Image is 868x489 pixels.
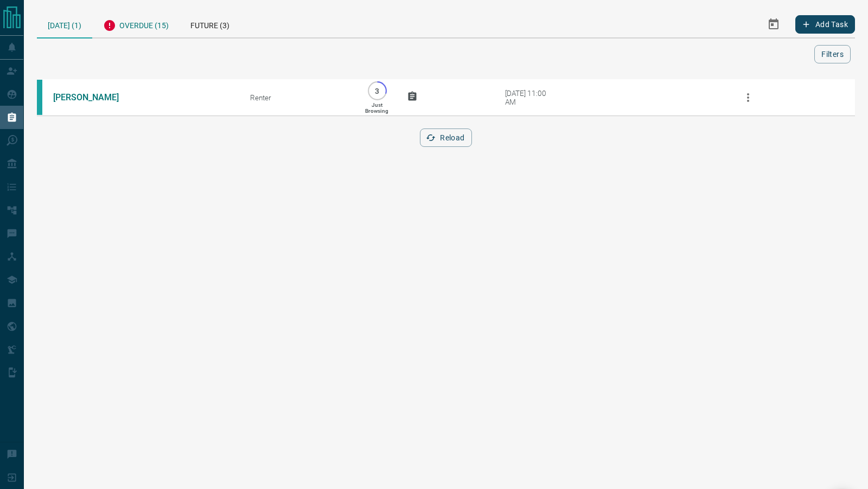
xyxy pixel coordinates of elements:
[92,11,180,37] div: Overdue (15)
[250,93,347,102] div: Renter
[795,15,855,34] button: Add Task
[505,89,551,106] div: [DATE] 11:00 AM
[37,80,42,115] div: condos.ca
[761,11,787,37] button: Select Date Range
[365,102,388,114] p: Just Browsing
[420,128,471,147] button: Reload
[814,45,851,63] button: Filters
[180,11,240,37] div: Future (3)
[37,11,92,38] div: [DATE] (1)
[53,92,135,102] a: [PERSON_NAME]
[373,87,381,95] p: 3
